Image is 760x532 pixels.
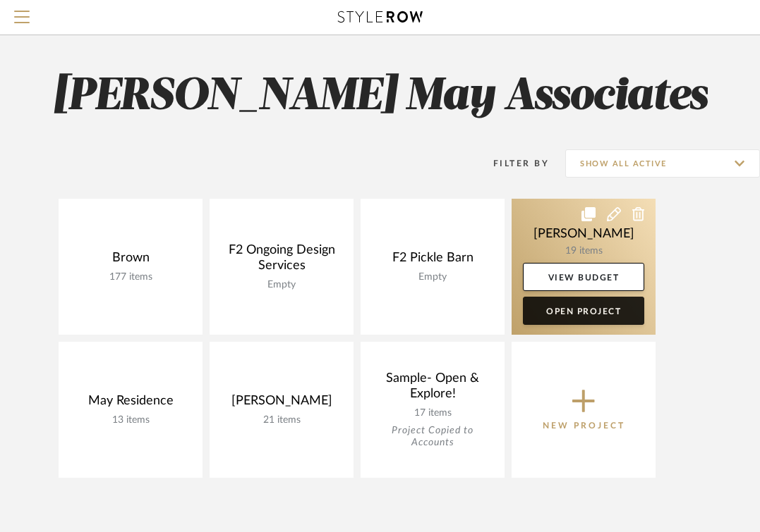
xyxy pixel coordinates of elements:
[512,342,656,478] button: New Project
[70,250,191,271] div: Brown
[70,271,191,283] div: 177 items
[221,242,342,279] div: F2 Ongoing Design Services
[523,263,644,291] a: View Budget
[523,297,644,325] a: Open Project
[70,414,191,426] div: 13 items
[221,414,342,426] div: 21 items
[372,425,493,449] div: Project Copied to Accounts
[70,393,191,414] div: May Residence
[372,250,493,271] div: F2 Pickle Barn
[221,393,342,414] div: [PERSON_NAME]
[543,419,625,433] p: New Project
[372,407,493,419] div: 17 items
[372,271,493,283] div: Empty
[221,279,342,291] div: Empty
[372,371,493,407] div: Sample- Open & Explore!
[475,156,549,171] div: Filter By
